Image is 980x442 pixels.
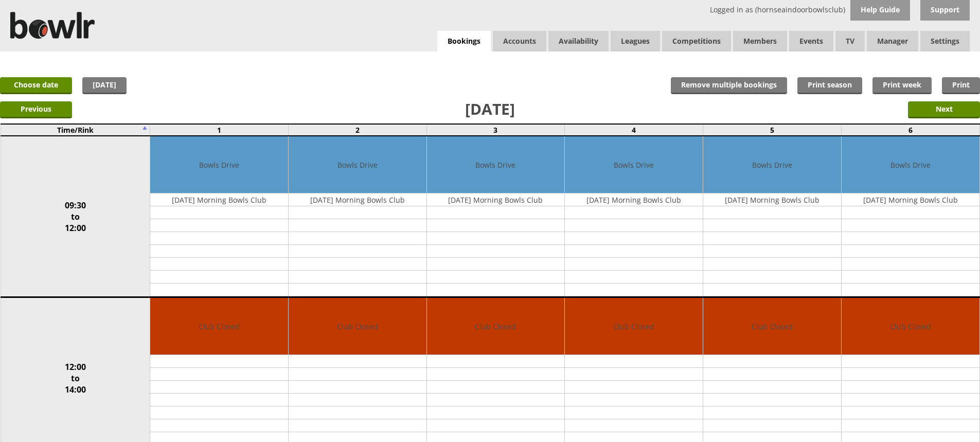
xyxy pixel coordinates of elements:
[548,31,609,51] a: Availability
[789,31,833,51] a: Events
[797,77,862,94] a: Print season
[733,31,787,51] span: Members
[289,193,426,206] td: [DATE] Morning Bowls Club
[842,136,979,193] td: Bowls Drive
[427,298,565,355] td: Club Closed
[671,77,787,94] input: Remove multiple bookings
[427,193,565,206] td: [DATE] Morning Bowls Club
[565,136,703,193] td: Bowls Drive
[82,77,127,94] a: [DATE]
[872,77,932,94] a: Print week
[426,124,565,136] td: 3
[493,31,546,51] span: Accounts
[703,193,841,206] td: [DATE] Morning Bowls Club
[150,124,289,136] td: 1
[611,31,660,51] a: Leagues
[920,31,970,51] span: Settings
[842,298,979,355] td: Club Closed
[842,193,979,206] td: [DATE] Morning Bowls Club
[703,136,841,193] td: Bowls Drive
[565,124,703,136] td: 4
[565,298,703,355] td: Club Closed
[942,77,980,94] a: Print
[289,298,426,355] td: Club Closed
[1,136,150,297] td: 09:30 to 12:00
[908,101,980,118] input: Next
[565,193,703,206] td: [DATE] Morning Bowls Club
[835,31,865,51] span: TV
[841,124,979,136] td: 6
[289,136,426,193] td: Bowls Drive
[662,31,731,51] a: Competitions
[1,124,150,136] td: Time/Rink
[703,298,841,355] td: Club Closed
[427,136,565,193] td: Bowls Drive
[867,31,918,51] span: Manager
[703,124,842,136] td: 5
[288,124,426,136] td: 2
[437,31,491,52] a: Bookings
[150,298,288,355] td: Club Closed
[150,136,288,193] td: Bowls Drive
[150,193,288,206] td: [DATE] Morning Bowls Club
